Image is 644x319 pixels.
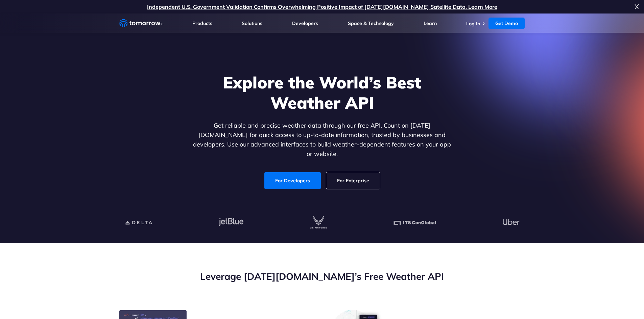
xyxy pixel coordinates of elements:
a: For Enterprise [326,172,380,189]
a: Solutions [242,20,262,26]
h2: Leverage [DATE][DOMAIN_NAME]’s Free Weather API [119,270,525,283]
a: For Developers [264,172,321,189]
a: Home link [119,18,163,28]
a: Space & Technology [348,20,394,26]
a: Products [192,20,212,26]
h1: Explore the World’s Best Weather API [192,72,453,113]
a: Get Demo [488,18,525,29]
a: Developers [292,20,318,26]
a: Independent U.S. Government Validation Confirms Overwhelming Positive Impact of [DATE][DOMAIN_NAM... [147,3,497,10]
a: Log In [466,21,480,27]
a: Learn [424,20,437,26]
p: Get reliable and precise weather data through our free API. Count on [DATE][DOMAIN_NAME] for quic... [192,121,453,159]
